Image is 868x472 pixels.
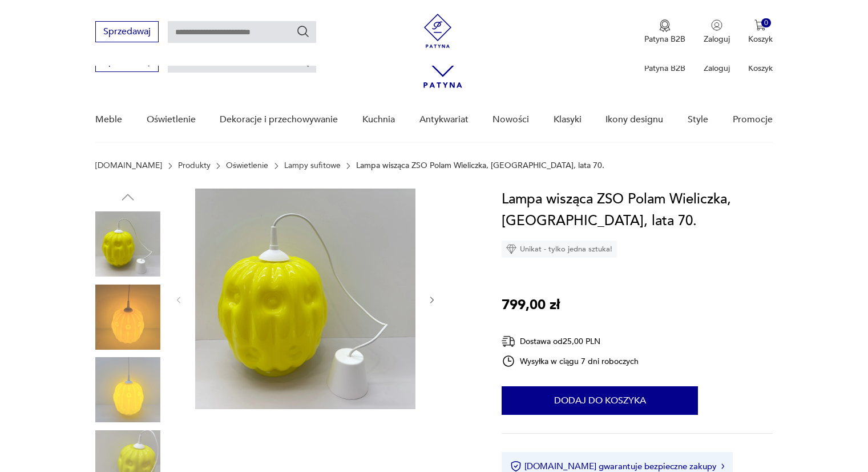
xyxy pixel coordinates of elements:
a: Klasyki [554,98,582,142]
button: Szukaj [296,25,310,38]
a: Ikony designu [605,98,663,142]
div: Dostawa od 25,00 PLN [502,334,639,349]
button: Dodaj do koszyka [502,386,698,415]
img: Ikona certyfikatu [510,461,522,472]
a: Sprzedawaj [95,29,159,37]
p: 799,00 zł [502,294,560,316]
a: Oświetlenie [226,161,268,170]
img: Zdjęcie produktu Lampa wisząca ZSO Polam Wieliczka, Polska, lata 70. [95,211,160,277]
img: Ikona koszyka [754,19,766,31]
p: Koszyk [748,34,773,45]
a: Oświetlenie [147,98,196,142]
a: Dekoracje i przechowywanie [220,98,338,142]
button: Patyna B2B [644,19,685,45]
img: Ikona dostawy [502,334,515,349]
button: Sprzedawaj [95,21,159,42]
button: [DOMAIN_NAME] gwarantuje bezpieczne zakupy [510,461,724,472]
a: Lampy sufitowe [284,161,341,170]
a: Style [688,98,708,142]
p: Lampa wisząca ZSO Polam Wieliczka, [GEOGRAPHIC_DATA], lata 70. [356,161,604,170]
button: 0Koszyk [748,19,773,45]
img: Ikona strzałki w prawo [721,463,725,469]
p: Koszyk [748,63,773,74]
div: Wysyłka w ciągu 7 dni roboczych [502,354,639,368]
p: Patyna B2B [644,34,685,45]
img: Zdjęcie produktu Lampa wisząca ZSO Polam Wieliczka, Polska, lata 70. [95,357,160,422]
a: Promocje [733,98,773,142]
a: Nowości [492,98,529,142]
img: Patyna - sklep z meblami i dekoracjami vintage [421,14,455,48]
button: Zaloguj [704,19,730,45]
p: Zaloguj [704,34,730,45]
a: Produkty [178,161,211,170]
p: Zaloguj [704,63,730,74]
h1: Lampa wisząca ZSO Polam Wieliczka, [GEOGRAPHIC_DATA], lata 70. [502,189,773,232]
div: 0 [761,18,771,28]
img: Zdjęcie produktu Lampa wisząca ZSO Polam Wieliczka, Polska, lata 70. [195,189,415,409]
a: Kuchnia [362,98,395,142]
a: [DOMAIN_NAME] [95,161,162,170]
div: Unikat - tylko jedna sztuka! [502,241,617,258]
img: Zdjęcie produktu Lampa wisząca ZSO Polam Wieliczka, Polska, lata 70. [95,285,160,350]
a: Ikona medaluPatyna B2B [644,19,685,45]
img: Ikonka użytkownika [711,19,722,31]
img: Ikona diamentu [506,244,516,254]
img: Ikona medalu [659,19,671,32]
a: Sprzedawaj [95,58,159,66]
p: Patyna B2B [644,63,685,74]
a: Antykwariat [419,98,469,142]
a: Meble [95,98,122,142]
